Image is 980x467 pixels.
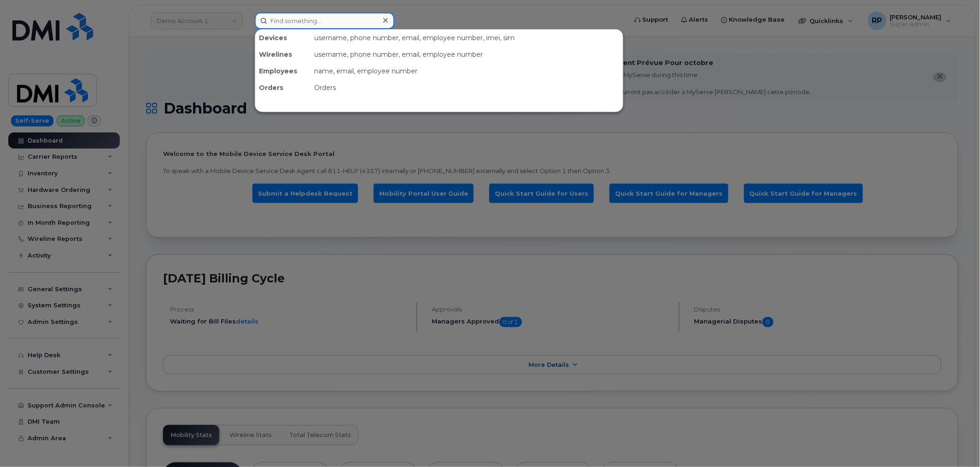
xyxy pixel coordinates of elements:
[255,46,311,63] div: Wirelines
[255,79,311,96] div: Orders
[255,63,311,79] div: Employees
[255,30,311,46] div: Devices
[311,30,623,46] div: username, phone number, email, employee number, imei, sim
[311,63,623,79] div: name, email, employee number
[311,79,623,96] div: Orders
[311,46,623,63] div: username, phone number, email, employee number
